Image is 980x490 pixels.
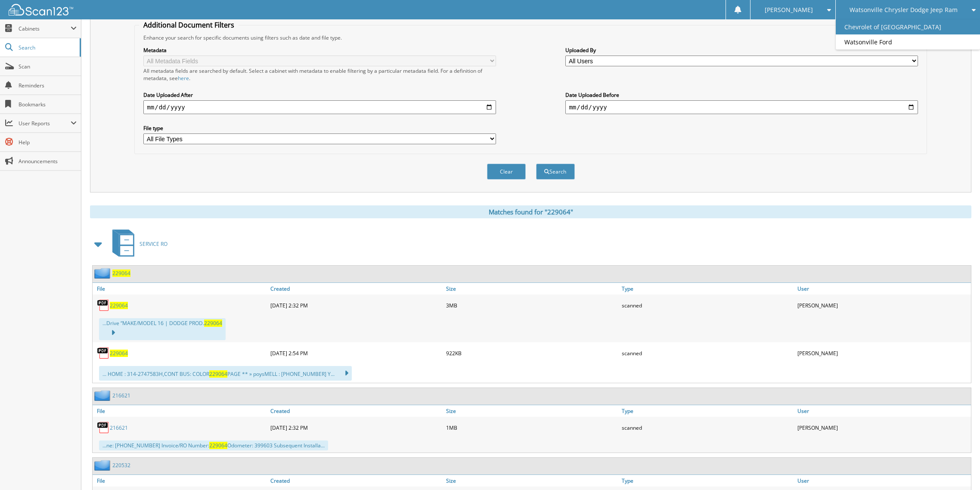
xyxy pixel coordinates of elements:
[937,449,980,490] iframe: Chat Widget
[90,205,971,218] div: Matches found for "229064"
[97,347,110,360] img: PDF.png
[268,405,444,417] a: Created
[795,419,971,436] div: [PERSON_NAME]
[795,475,971,487] a: User
[268,475,444,487] a: Created
[620,283,795,295] a: Type
[795,344,971,362] div: [PERSON_NAME]
[795,405,971,417] a: User
[620,297,795,314] div: scanned
[444,475,620,487] a: Size
[19,25,71,32] span: Cabinets
[19,120,71,127] span: User Reports
[444,297,620,314] div: 3MB
[850,7,958,12] span: Watsonville Chrysler Dodge Jeep Ram
[565,91,918,99] label: Date Uploaded Before
[19,101,77,108] span: Bookmarks
[795,297,971,314] div: [PERSON_NAME]
[112,462,130,469] a: 220532
[209,370,227,378] span: 229064
[9,4,73,16] img: scan123-logo-white.svg
[143,124,496,132] label: File type
[620,405,795,417] a: Type
[19,63,77,70] span: Scan
[143,100,496,114] input: start
[444,283,620,295] a: Size
[19,82,77,89] span: Reminders
[444,344,620,362] div: 922KB
[268,344,444,362] div: [DATE] 2:54 PM
[110,302,128,309] a: 229064
[93,283,268,295] a: File
[112,392,130,399] a: 216621
[268,419,444,436] div: [DATE] 2:32 PM
[19,139,77,146] span: Help
[93,405,268,417] a: File
[620,475,795,487] a: Type
[268,283,444,295] a: Created
[140,240,167,248] span: SERVICE RO
[97,421,110,434] img: PDF.png
[795,283,971,295] a: User
[143,67,496,82] div: All metadata fields are searched by default. Select a cabinet with metadata to enable filtering b...
[536,164,575,180] button: Search
[97,299,110,312] img: PDF.png
[444,419,620,436] div: 1MB
[765,7,813,12] span: [PERSON_NAME]
[93,475,268,487] a: File
[99,440,328,450] div: ...ne: [PHONE_NUMBER] Invoice/RO Number: Odometer: 399603 Subsequent Installa...
[444,405,620,417] a: Size
[110,424,128,431] a: 216621
[107,227,167,261] a: SERVICE RO
[268,297,444,314] div: [DATE] 2:32 PM
[139,20,239,30] legend: Additional Document Filters
[94,390,112,401] img: folder2.png
[565,100,918,114] input: end
[620,419,795,436] div: scanned
[19,158,77,165] span: Announcements
[178,74,189,82] a: here
[94,268,112,279] img: folder2.png
[94,460,112,471] img: folder2.png
[139,34,922,41] div: Enhance your search for specific documents using filters such as date and file type.
[19,44,75,51] span: Search
[143,91,496,99] label: Date Uploaded After
[487,164,526,180] button: Clear
[110,350,128,357] a: 229064
[143,47,496,54] label: Metadata
[99,318,226,340] div: ...Drive “MAKE/MODEL 16 | DODGE PROD.
[99,366,352,381] div: ... HOME : 314-2747583H,CONT BUS: COLOR PAGE ** » poysMELL : [PHONE_NUMBER] Y...
[204,319,222,327] span: 229064
[112,270,130,277] a: 229064
[565,47,918,54] label: Uploaded By
[620,344,795,362] div: scanned
[209,442,227,449] span: 229064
